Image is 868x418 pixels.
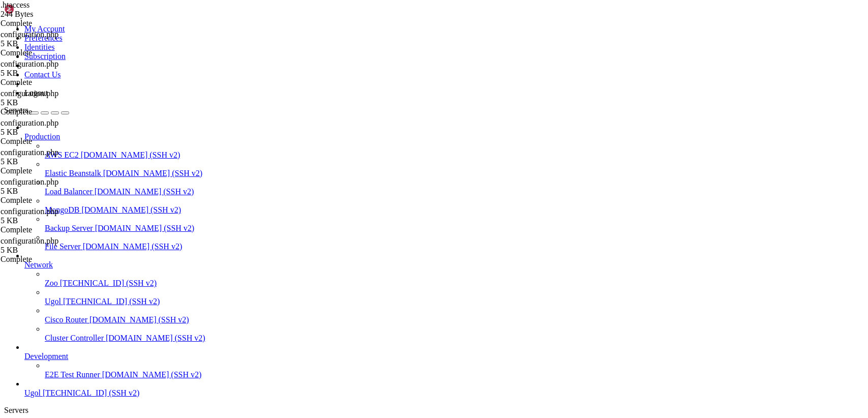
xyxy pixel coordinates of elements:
[1,10,102,19] div: 244 Bytes
[1,148,102,166] span: configuration.php
[1,207,102,225] span: configuration.php
[1,107,102,116] div: Complete
[1,89,58,98] span: configuration.php
[1,30,58,39] span: configuration.php
[1,89,102,107] span: configuration.php
[1,137,102,146] div: Complete
[1,78,102,87] div: Complete
[1,177,102,196] span: configuration.php
[1,19,102,28] div: Complete
[1,187,102,196] div: 5 KB
[1,246,102,255] div: 5 KB
[1,255,102,264] div: Complete
[1,157,102,166] div: 5 KB
[1,225,102,234] div: Complete
[1,69,102,78] div: 5 KB
[1,207,58,216] span: configuration.php
[1,236,58,245] span: configuration.php
[1,59,102,78] span: configuration.php
[1,216,102,225] div: 5 KB
[1,148,58,157] span: configuration.php
[1,196,102,205] div: Complete
[1,48,102,57] div: Complete
[1,236,102,255] span: configuration.php
[1,128,102,137] div: 5 KB
[1,118,102,137] span: configuration.php
[1,30,102,48] span: configuration.php
[1,1,29,9] span: .htaccess
[1,1,102,19] span: .htaccess
[1,39,102,48] div: 5 KB
[1,59,58,68] span: configuration.php
[1,118,58,127] span: configuration.php
[1,177,58,186] span: configuration.php
[1,166,102,175] div: Complete
[1,98,102,107] div: 5 KB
